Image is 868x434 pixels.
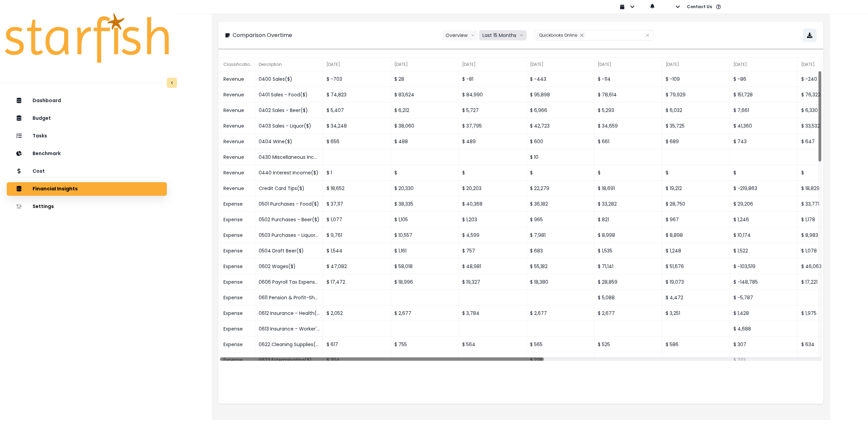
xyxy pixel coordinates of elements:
[594,274,662,290] div: $ 28,859
[594,227,662,243] div: $ 8,998
[594,58,662,71] div: [DATE]
[594,290,662,305] div: $ 5,088
[527,227,594,243] div: $ 7,981
[594,87,662,102] div: $ 78,614
[730,134,798,149] div: $ 743
[7,165,167,178] button: Cost
[459,102,527,118] div: $ 5,727
[323,243,391,259] div: $ 1,544
[220,149,255,165] div: Revenue
[7,200,167,213] button: Settings
[730,274,798,290] div: $ -148,785
[798,165,866,181] div: $
[459,337,527,352] div: $ 564
[459,196,527,212] div: $ 40,368
[662,274,730,290] div: $ 19,073
[527,58,594,71] div: [DATE]
[391,102,459,118] div: $ 6,212
[578,32,586,39] button: Remove
[662,337,730,352] div: $ 586
[33,133,47,139] p: Tasks
[459,212,527,227] div: $ 1,203
[33,115,51,121] p: Budget
[255,181,323,196] div: Credit Card Tips($)
[7,129,167,143] button: Tasks
[646,33,650,37] svg: close
[798,87,866,102] div: $ 76,322
[220,321,255,337] div: Expense
[798,134,866,149] div: $ 647
[255,337,323,352] div: 0622 Cleaning Supplies($)
[730,227,798,243] div: $ 10,174
[527,196,594,212] div: $ 36,182
[527,181,594,196] div: $ 22,279
[33,151,61,156] p: Benchmark
[255,134,323,149] div: 0404 Wine($)
[594,71,662,87] div: $ -114
[255,212,323,227] div: 0502 Purchases - Beer($)
[255,259,323,274] div: 0602 Wages($)
[730,337,798,352] div: $ 307
[730,118,798,134] div: $ 41,360
[662,212,730,227] div: $ 967
[730,352,798,368] div: $ 233
[323,196,391,212] div: $ 37,117
[730,165,798,181] div: $
[527,212,594,227] div: $ 965
[7,182,167,196] button: Financial Insights
[471,32,474,39] svg: arrow down line
[220,87,255,102] div: Revenue
[323,58,391,71] div: [DATE]
[255,321,323,337] div: 0613 Insurance - Worker's Comp.($)
[730,305,798,321] div: $ 1,428
[662,290,730,305] div: $ 4,472
[220,259,255,274] div: Expense
[662,243,730,259] div: $ 1,248
[662,181,730,196] div: $ 19,212
[391,274,459,290] div: $ 18,996
[798,102,866,118] div: $ 6,330
[255,305,323,321] div: 0612 Insurance - Health($)
[730,58,798,71] div: [DATE]
[220,196,255,212] div: Expense
[7,112,167,125] button: Budget
[594,196,662,212] div: $ 33,282
[798,181,866,196] div: $ 18,829
[323,87,391,102] div: $ 74,823
[798,212,866,227] div: $ 1,178
[798,337,866,352] div: $ 634
[220,71,255,87] div: Revenue
[255,243,323,259] div: 0504 Draft Beer($)
[662,102,730,118] div: $ 6,032
[662,165,730,181] div: $
[662,71,730,87] div: $ -109
[255,118,323,134] div: 0403 Sales - Liquor($)
[798,274,866,290] div: $ 17,221
[255,290,323,305] div: 0611 Pension & Profit-Sharing Plan($)
[255,58,323,71] div: Description
[527,71,594,87] div: $ -443
[323,134,391,149] div: $ 656
[255,274,323,290] div: 0606 Payroll Tax Expenses($)
[662,196,730,212] div: $ 28,750
[798,118,866,134] div: $ 33,532
[220,290,255,305] div: Expense
[323,227,391,243] div: $ 9,761
[220,243,255,259] div: Expense
[220,305,255,321] div: Expense
[323,337,391,352] div: $ 617
[527,337,594,352] div: $ 565
[798,305,866,321] div: $ 1,975
[527,134,594,149] div: $ 600
[730,102,798,118] div: $ 7,661
[255,196,323,212] div: 0501 Purchases - Food($)
[594,181,662,196] div: $ 18,691
[594,212,662,227] div: $ 821
[730,87,798,102] div: $ 151,728
[798,259,866,274] div: $ 46,063
[323,305,391,321] div: $ 2,052
[527,149,594,165] div: $ 10
[33,168,45,174] p: Cost
[323,259,391,274] div: $ 47,082
[459,243,527,259] div: $ 757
